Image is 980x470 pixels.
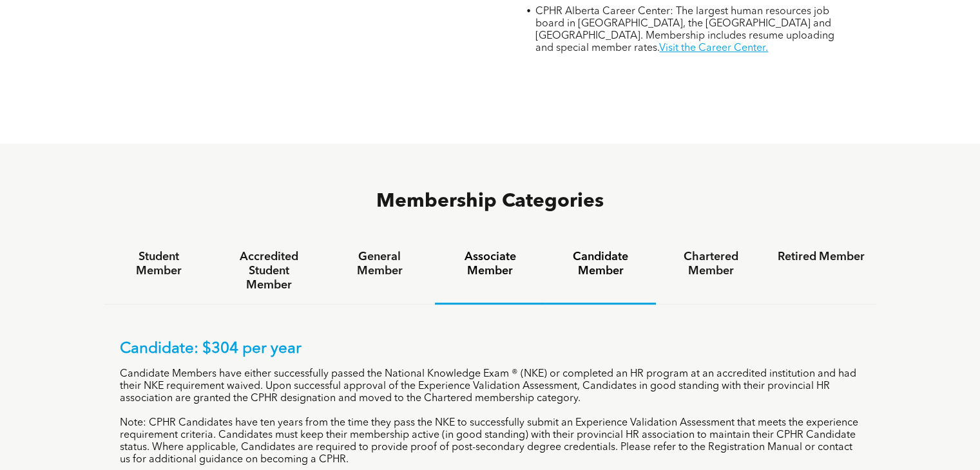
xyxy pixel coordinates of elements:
span: Membership Categories [376,192,604,211]
h4: Accredited Student Member [226,250,312,292]
p: Candidate: $304 per year [120,340,861,359]
p: Candidate Members have either successfully passed the National Knowledge Exam ® (NKE) or complete... [120,368,861,405]
h4: Retired Member [778,250,865,264]
h4: Candidate Member [557,250,644,278]
h4: Associate Member [447,250,533,278]
a: Visit the Career Center. [659,43,768,53]
h4: General Member [336,250,423,278]
h4: Chartered Member [668,250,754,278]
h4: Student Member [115,250,202,278]
span: CPHR Alberta Career Center: The largest human resources job board in [GEOGRAPHIC_DATA], the [GEOG... [535,6,834,53]
p: Note: CPHR Candidates have ten years from the time they pass the NKE to successfully submit an Ex... [120,417,861,466]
